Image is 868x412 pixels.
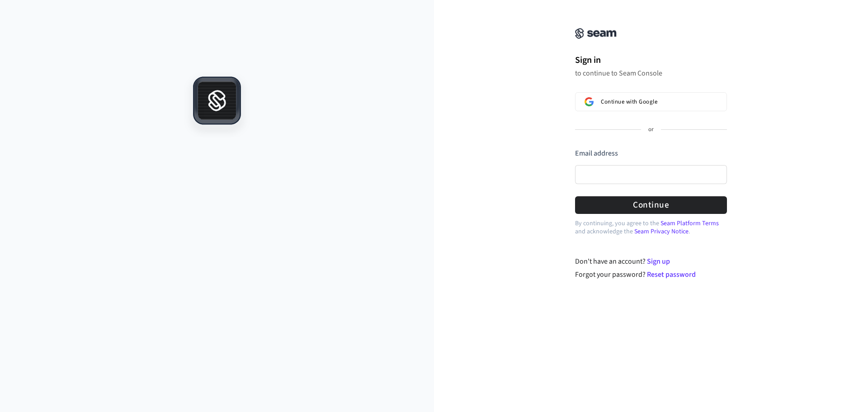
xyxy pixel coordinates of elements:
a: Sign up [647,256,670,266]
img: Sign in with Google [585,97,594,106]
p: to continue to Seam Console [575,69,727,78]
div: Don't have an account? [575,256,727,267]
label: Email address [575,148,618,158]
div: Forgot your password? [575,269,727,280]
a: Seam Platform Terms [660,219,719,228]
a: Seam Privacy Notice [634,227,689,236]
p: By continuing, you agree to the and acknowledge the . [575,219,727,236]
button: Continue [575,196,727,214]
h1: Sign in [575,53,727,67]
p: or [648,126,654,134]
img: Seam Console [575,28,617,39]
button: Sign in with GoogleContinue with Google [575,92,727,111]
span: Continue with Google [601,98,657,105]
a: Reset password [647,270,696,279]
